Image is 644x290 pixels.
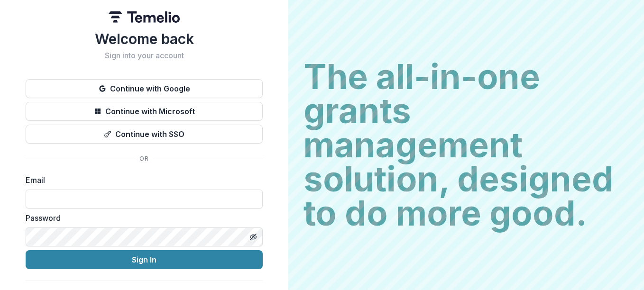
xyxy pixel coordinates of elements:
[26,125,263,144] button: Continue with SSO
[26,30,263,47] h1: Welcome back
[26,212,257,224] label: Password
[109,11,180,23] img: Temelio
[26,250,263,269] button: Sign In
[26,51,263,60] h2: Sign into your account
[26,174,257,186] label: Email
[26,79,263,98] button: Continue with Google
[26,102,263,121] button: Continue with Microsoft
[246,229,261,245] button: Toggle password visibility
